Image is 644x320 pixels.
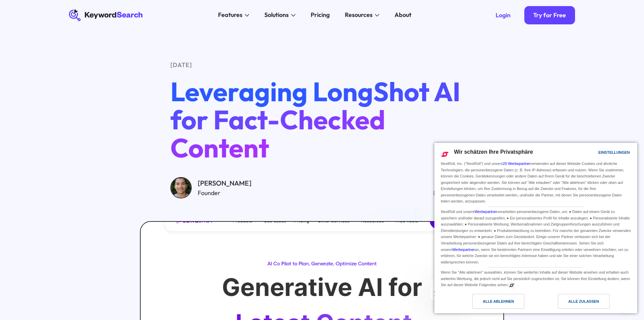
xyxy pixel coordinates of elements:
div: [PERSON_NAME] [198,178,252,188]
div: Resources [345,10,373,20]
a: Werbepartner [475,210,497,214]
a: 20 Werbepartner [503,162,530,166]
a: About [390,9,416,21]
a: Alle zulassen [536,294,633,312]
div: Pricing [311,10,330,20]
div: [DATE] [170,61,474,70]
div: NextRoll, Inc. ("NextRoll") und unsere verwenden auf dieser Website Cookies und ähnliche Technolo... [439,160,632,205]
div: Try for Free [533,12,566,19]
div: Einstellungen [598,149,630,156]
div: Alle ablehnen [483,298,514,305]
a: Werbepartner [452,248,475,252]
a: Login [486,6,520,24]
span: Leveraging LongShot AI for Fact-Checked Content [170,75,460,164]
div: NextRoll und unsere verarbeiten personenbezogene Daten, um: ● Daten auf einem Gerät zu speichern ... [439,207,632,266]
div: Login [496,12,510,19]
div: Founder [198,189,252,198]
div: Solutions [264,10,289,20]
a: Pricing [306,9,334,21]
span: Wir schätzen Ihre Privatsphäre [454,149,533,155]
div: Features [218,10,242,20]
a: Alle ablehnen [438,294,536,312]
div: Wenn Sie "Alle ablehnen" auswählen, können Sie weiterhin Inhalte auf dieser Website ansehen und e... [439,268,632,289]
div: Alle zulassen [568,298,599,305]
a: Try for Free [524,6,575,24]
a: Einstellungen [587,147,603,159]
div: About [395,10,411,20]
div: Longshot ai [434,188,474,198]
